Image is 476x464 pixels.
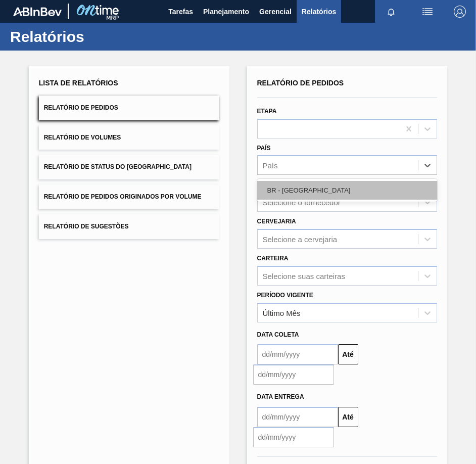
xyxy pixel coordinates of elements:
[257,407,338,427] input: dd/mm/yyyy
[257,292,313,299] label: Período Vigente
[263,198,341,207] div: Selecione o fornecedor
[257,79,344,87] span: Relatório de Pedidos
[263,308,301,317] div: Último Mês
[44,223,129,230] span: Relatório de Sugestões
[263,235,338,243] div: Selecione a cervejaria
[257,108,277,115] label: Etapa
[338,344,358,364] button: Até
[39,155,219,179] button: Relatório de Status do [GEOGRAPHIC_DATA]
[39,96,219,120] button: Relatório de Pedidos
[39,184,219,209] button: Relatório de Pedidos Originados por Volume
[375,5,407,19] button: Notificações
[203,6,249,18] span: Planejamento
[338,407,358,427] button: Até
[44,163,192,170] span: Relatório de Status do [GEOGRAPHIC_DATA]
[421,6,434,18] img: userActions
[44,134,121,141] span: Relatório de Volumes
[44,104,118,111] span: Relatório de Pedidos
[13,7,62,16] img: TNhmsLtSVTkK8tSr43FrP2fwEKptu5GPRR3wAAAABJRU5ErkJggg==
[257,331,299,338] span: Data coleta
[257,255,289,262] label: Carteira
[168,6,193,18] span: Tarefas
[39,79,118,87] span: Lista de Relatórios
[257,218,296,225] label: Cervejaria
[10,31,189,42] h1: Relatórios
[257,181,438,200] div: BR - [GEOGRAPHIC_DATA]
[454,6,466,18] img: Logout
[257,145,271,152] label: País
[253,427,334,447] input: dd/mm/yyyy
[253,364,334,385] input: dd/mm/yyyy
[44,193,202,200] span: Relatório de Pedidos Originados por Volume
[257,344,338,364] input: dd/mm/yyyy
[263,161,278,170] div: País
[39,125,219,150] button: Relatório de Volumes
[257,393,304,400] span: Data entrega
[39,214,219,239] button: Relatório de Sugestões
[259,6,292,18] span: Gerencial
[263,271,345,280] div: Selecione suas carteiras
[302,6,336,18] span: Relatórios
